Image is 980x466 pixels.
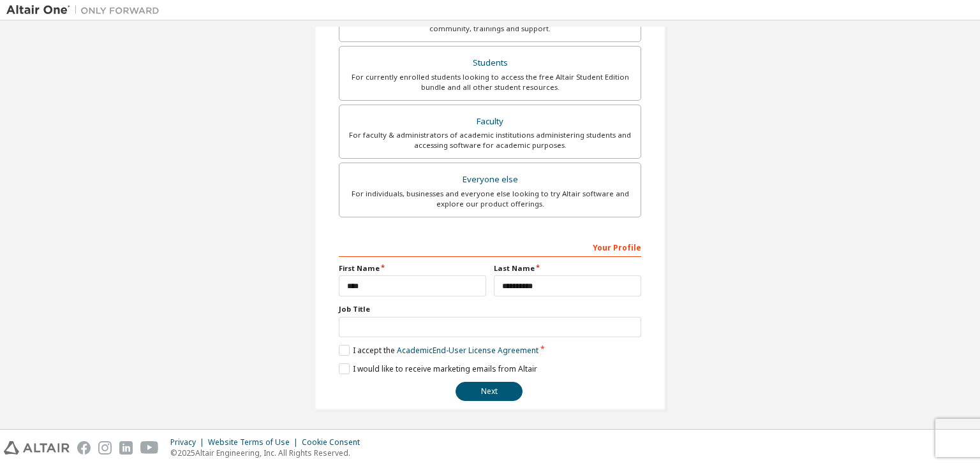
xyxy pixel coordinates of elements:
[339,237,641,257] div: Your Profile
[77,441,91,455] img: facebook.svg
[456,382,523,401] button: Next
[339,363,537,374] label: I would like to receive marketing emails from Altair
[339,304,641,314] label: Job Title
[347,171,633,189] div: Everyone else
[397,345,538,356] a: Academic End-User License Agreement
[339,263,486,273] label: First Name
[347,113,633,131] div: Faculty
[98,441,112,455] img: instagram.svg
[347,130,633,150] div: For faculty & administrators of academic institutions administering students and accessing softwa...
[170,448,367,458] p: © 2025 Altair Engineering, Inc. All Rights Reserved.
[6,4,166,17] img: Altair One
[347,54,633,72] div: Students
[302,437,367,448] div: Cookie Consent
[119,441,133,455] img: linkedin.svg
[208,437,302,448] div: Website Terms of Use
[347,72,633,92] div: For currently enrolled students looking to access the free Altair Student Edition bundle and all ...
[4,441,70,455] img: altair_logo.svg
[494,263,641,273] label: Last Name
[339,345,538,356] label: I accept the
[170,437,208,448] div: Privacy
[140,441,159,455] img: youtube.svg
[347,189,633,209] div: For individuals, businesses and everyone else looking to try Altair software and explore our prod...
